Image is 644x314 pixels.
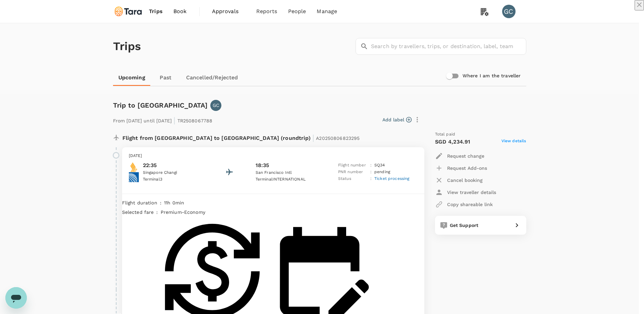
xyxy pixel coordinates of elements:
[450,223,479,228] span: Get Support
[447,189,496,196] p: View traveller details
[317,7,337,15] span: Manage
[338,175,368,182] p: Status
[370,175,372,182] p: :
[370,169,372,175] p: :
[212,7,246,15] span: Approvals
[113,100,208,111] h6: Trip to [GEOGRAPHIC_DATA]
[256,7,277,15] span: Reports
[256,169,316,176] p: San Francisco Intl
[463,72,521,80] h6: Where I am the traveller
[374,162,385,169] p: SQ 34
[435,138,471,146] p: SGD 4,234.91
[256,176,316,183] p: Terminal INTERNATIONAL
[213,102,219,109] p: GC
[157,197,161,206] div: :
[5,287,27,309] iframe: Button to launch messaging window
[371,38,526,55] input: Search by travellers, trips, or destination, label, team
[312,133,314,143] span: |
[113,70,151,86] a: Upcoming
[113,23,141,70] h1: Trips
[173,7,187,15] span: Book
[151,70,181,86] a: Past
[143,161,203,169] p: 22:35
[447,153,484,159] p: Request change
[164,199,424,206] p: 11h 0min
[382,116,412,123] button: Add label
[501,138,526,146] span: View details
[143,169,203,176] p: Singapore Changi
[374,169,390,175] p: pending
[256,161,269,169] p: 18:35
[129,172,139,182] img: United Airlines
[316,135,360,141] span: A20250806823295
[143,176,203,183] p: Terminal 3
[338,169,368,175] p: PNR number
[447,201,493,208] p: Copy shareable link
[181,70,244,86] a: Cancelled/Rejected
[149,7,163,15] span: Trips
[122,131,360,143] p: Flight from [GEOGRAPHIC_DATA] to [GEOGRAPHIC_DATA] (roundtrip)
[129,153,418,159] p: [DATE]
[161,209,205,215] p: premium-economy
[338,162,368,169] p: Flight number
[173,116,175,125] span: |
[502,5,516,18] div: GC
[288,7,306,15] span: People
[129,162,139,172] img: Singapore Airlines
[435,131,455,138] span: Total paid
[122,200,157,205] span: Flight duration
[113,114,213,126] p: From [DATE] until [DATE] TR2508067788
[447,177,483,184] p: Cancel booking
[370,162,372,169] p: :
[447,165,487,171] p: Request Add-ons
[122,209,154,215] span: Selected fare
[113,4,144,19] img: Tara Climate Ltd
[374,176,410,181] span: Ticket processing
